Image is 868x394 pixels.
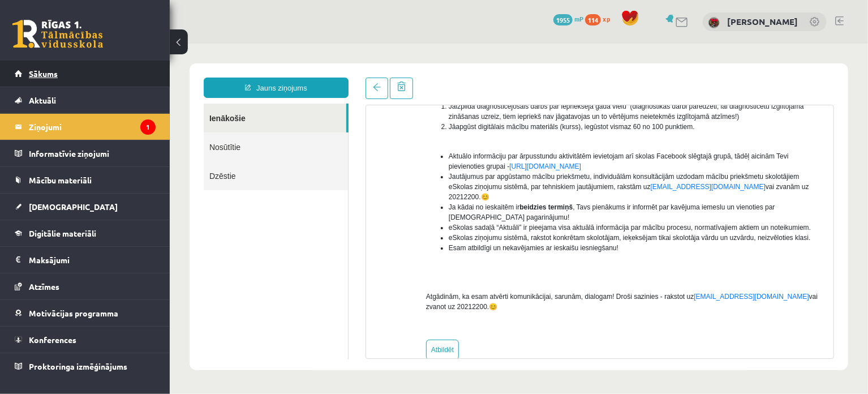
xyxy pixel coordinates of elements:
[279,190,641,198] span: eSkolas ziņojumu sistēmā, rakstot konkrētam skolotājam, ieķeksējam tikai skolotāja vārdu un uzvār...
[256,249,648,267] span: Atgādinām, ka esam atvērti komunikācijai, sarunām, dialogam! Droši sazinies - rakstot uz vai zvan...
[29,281,59,292] span: Atzīmes
[29,202,118,212] span: [DEMOGRAPHIC_DATA]
[34,89,178,118] a: Nosūtītie
[15,273,156,299] a: Atzīmes
[319,259,328,267] span: 😊
[29,308,118,318] span: Motivācijas programma
[15,194,156,220] a: [DEMOGRAPHIC_DATA]
[29,247,156,273] legend: Maksājumi
[708,17,720,28] img: Tīna Šneidere
[29,335,76,345] span: Konferences
[15,167,156,193] a: Mācību materiāli
[29,361,127,371] span: Proktoringa izmēģinājums
[279,180,641,188] span: eSkolas sadaļā “Aktuāli” ir pieejama visa aktuālā informācija par mācību procesu, normatīvajiem a...
[525,249,639,257] a: [EMAIL_ADDRESS][DOMAIN_NAME]
[279,109,619,127] span: Aktuālo informāciju par ārpusstundu aktivitātēm ievietojam arī skolas Facebook slēgtajā grupā, tā...
[311,149,320,157] span: 😊
[481,139,596,147] a: [EMAIL_ADDRESS][DOMAIN_NAME]
[553,14,573,25] span: 1955
[12,20,103,48] a: Rīgas 1. Tālmācības vidusskola
[553,14,583,23] a: 1955 mP
[603,14,610,23] span: xp
[15,300,156,326] a: Motivācijas programma
[15,247,156,273] a: Maksājumi
[34,60,177,89] a: Ienākošie
[29,95,56,105] span: Aktuāli
[15,114,156,140] a: Ziņojumi1
[256,296,289,316] a: Atbildēt
[574,14,583,23] span: mP
[140,119,156,135] i: 1
[15,220,156,246] a: Digitālie materiāli
[15,140,156,166] a: Informatīvie ziņojumi
[727,16,798,27] a: [PERSON_NAME]
[585,14,601,25] span: 114
[15,327,156,353] a: Konferences
[29,114,156,140] legend: Ziņojumi
[15,87,156,113] a: Aktuāli
[15,353,156,379] a: Proktoringa izmēģinājums
[585,14,616,23] a: 114 xp
[15,61,156,87] a: Sākums
[29,140,156,166] legend: Informatīvie ziņojumi
[29,228,96,238] span: Digitālie materiāli
[279,200,449,208] span: Esam atbildīgi un nekavējamies ar ieskaišu iesniegšanu!
[340,119,411,127] a: [URL][DOMAIN_NAME]
[29,68,58,79] span: Sākums
[279,160,605,178] span: Ja kādai no ieskaitēm ir , Tavs pienākums ir informēt par kavējuma iemeslu un vienoties par [DEMO...
[29,175,92,185] span: Mācību materiāli
[34,118,178,147] a: Dzēstie
[34,34,179,54] a: Jauns ziņojums
[350,160,403,168] b: beidzies termiņš
[279,129,639,157] span: Jautājumus par apgūstamo mācību priekšmetu, individuālām konsultācijām uzdodam mācību priekšmetu ...
[279,79,525,87] span: Jāapgūst digitālais mācību materiāls (kurss), iegūstot vismaz 60 no 100 punktiem.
